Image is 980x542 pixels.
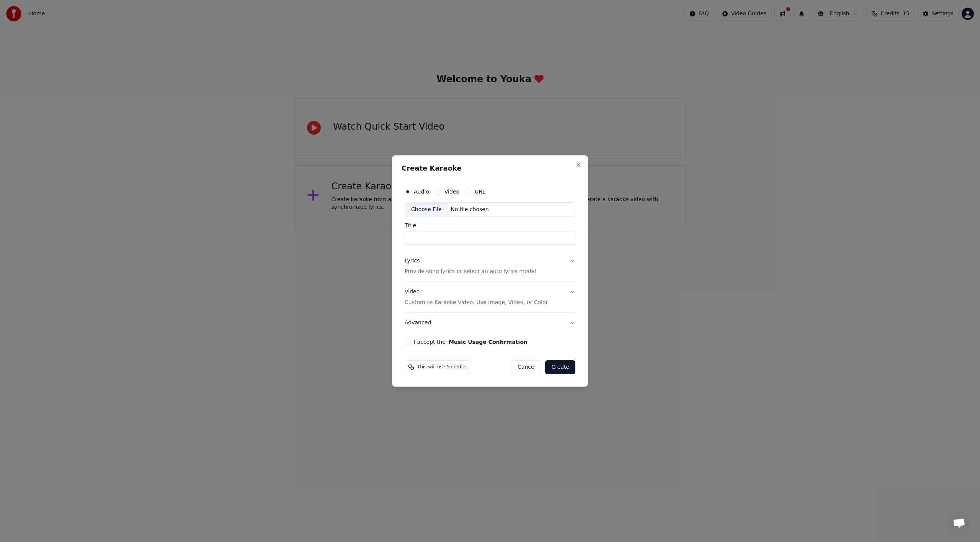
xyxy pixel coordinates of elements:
[405,203,448,216] div: Choose File
[402,165,578,172] h2: Create Karaoke
[405,268,536,276] p: Provide song lyrics or select an auto lyrics model
[405,223,575,228] label: Title
[417,364,467,370] span: This will use 5 credits
[414,339,528,345] label: I accept the
[405,313,575,333] button: Advanced
[405,257,420,265] div: Lyrics
[475,189,485,194] label: URL
[448,206,492,213] div: No file chosen
[511,360,542,374] button: Cancel
[405,288,548,307] div: Video
[414,189,429,194] label: Audio
[449,339,528,345] button: I accept the
[405,251,575,282] button: LyricsProvide song lyrics or select an auto lyrics model
[545,360,575,374] button: Create
[405,299,548,306] p: Customize Karaoke Video: Use Image, Video, or Color
[444,189,459,194] label: Video
[405,282,575,313] button: VideoCustomize Karaoke Video: Use Image, Video, or Color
